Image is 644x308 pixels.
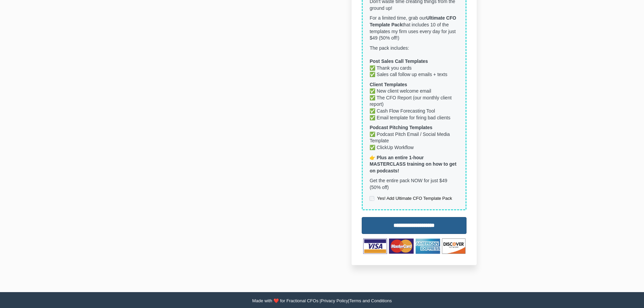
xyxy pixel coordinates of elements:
div: Made with ❤️ for Fractional CFOs | | [4,298,640,304]
a: Terms and Conditions [349,298,392,303]
img: TNbqccpWSzOQmI4HNVXb_Untitled_design-53.png [362,237,467,255]
strong: 👉 Plus an entire 1-hour MASTERCLASS training on how to get on podcasts! [369,155,456,173]
strong: Post Sales Call Templates [369,58,428,64]
strong: Client Templates [369,82,407,87]
p: The pack includes: ✅ Thank you cards ollow up emails + texts [369,45,459,78]
p: For a limited time, grab our that includes 10 of the templates my firm uses every day for just $4... [369,15,459,41]
span: ✅ Podcast Pitch Email / Social Media Template ✅ ClickUp Workflow [369,132,450,150]
strong: Ultimate CFO Template Pack [369,15,456,27]
p: Get the entire pack NOW for just $49 (50% off) [369,177,459,191]
span: ✅ New client welcome email ✅ The CFO Report (our monthly client report) ✅ Cash Flow Forecasting T... [369,88,451,120]
input: Yes! Add Ultimate CFO Template Pack [369,196,374,201]
span: ✅ Sales call f [369,72,400,77]
a: Privacy Policy [321,298,348,303]
strong: Podcast Pitching Templates [369,125,432,130]
label: Yes! Add Ultimate CFO Template Pack [369,195,452,202]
